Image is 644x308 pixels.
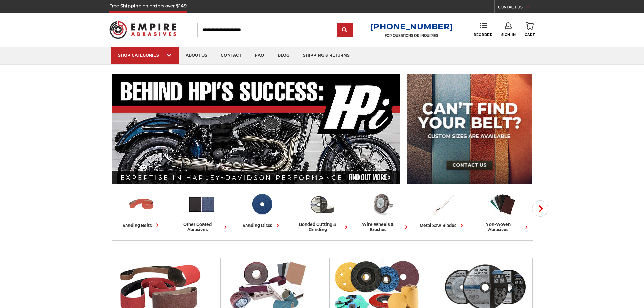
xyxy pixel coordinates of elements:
a: Cart [525,22,535,37]
span: Reorder [474,33,492,37]
a: non-woven abrasives [475,190,530,232]
button: Next [532,200,548,217]
a: CONTACT US [498,3,535,13]
a: [PHONE_NUMBER] [370,22,453,31]
a: contact [214,47,248,64]
div: sanding discs [243,222,281,229]
input: Submit [338,23,352,37]
div: SHOP CATEGORIES [118,53,172,58]
img: Sanding Discs [248,190,276,218]
img: Metal Saw Blades [428,190,456,218]
a: about us [179,47,214,64]
div: sanding belts [123,222,161,229]
a: shipping & returns [296,47,356,64]
a: sanding discs [235,190,289,229]
img: Banner for an interview featuring Horsepower Inc who makes Harley performance upgrades featured o... [112,74,400,184]
img: promo banner for custom belts. [407,74,532,184]
a: sanding belts [114,190,169,229]
img: Bonded Cutting & Grinding [308,190,336,218]
a: Reorder [474,22,492,37]
div: wire wheels & brushes [355,222,410,232]
a: blog [271,47,296,64]
div: other coated abrasives [174,222,229,232]
div: metal saw blades [420,222,465,229]
img: Wire Wheels & Brushes [368,190,396,218]
a: faq [248,47,271,64]
span: Sign In [501,33,516,37]
div: non-woven abrasives [475,222,530,232]
a: bonded cutting & grinding [295,190,350,232]
a: wire wheels & brushes [355,190,410,232]
img: Empire Abrasives [109,17,177,43]
img: Non-woven Abrasives [488,190,517,218]
span: Cart [525,33,535,37]
img: Other Coated Abrasives [188,190,216,218]
a: metal saw blades [415,190,470,229]
div: bonded cutting & grinding [295,222,350,232]
img: Sanding Belts [127,190,156,218]
p: FOR QUESTIONS OR INQUIRIES [370,33,453,38]
a: other coated abrasives [174,190,229,232]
